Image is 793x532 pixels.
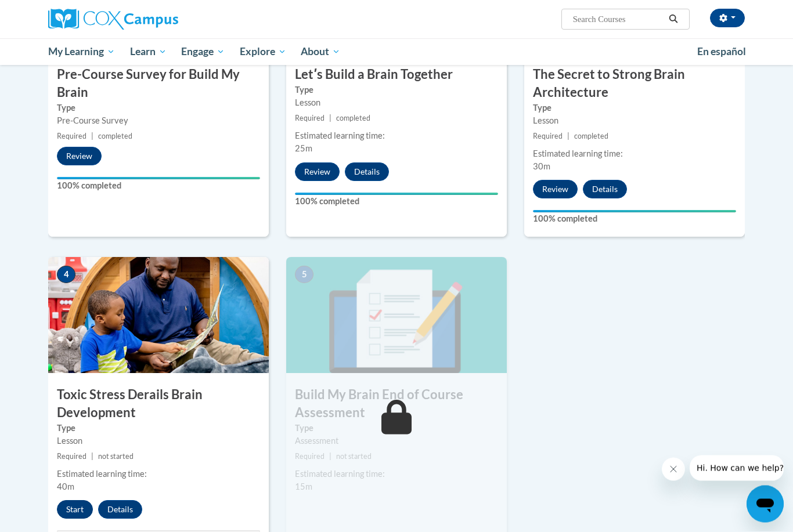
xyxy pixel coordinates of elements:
span: completed [336,114,370,123]
img: Cox Campus [48,9,178,30]
span: Required [57,453,86,461]
h3: Letʹs Build a Brain Together [286,66,507,84]
a: Engage [174,38,232,65]
span: Required [533,132,563,141]
span: not started [98,453,134,461]
span: 30m [533,162,550,172]
input: Search Courses [572,12,665,26]
label: 100% completed [533,213,736,226]
button: Search [665,12,682,26]
label: Type [295,422,498,435]
div: Estimated learning time: [295,130,498,143]
span: My Learning [48,45,115,59]
span: En español [697,45,746,57]
label: 100% completed [295,196,498,208]
div: Estimated learning time: [533,148,736,161]
h3: Build My Brain End of Course Assessment [286,386,507,422]
label: Type [295,84,498,97]
span: | [91,453,93,461]
iframe: Button to launch messaging window [747,486,784,523]
a: Cox Campus [48,9,269,30]
span: | [329,453,331,461]
a: Explore [232,38,294,65]
div: Pre-Course Survey [57,115,260,128]
span: completed [574,132,608,141]
span: Required [295,114,325,123]
a: Learn [122,38,174,65]
h3: The Secret to Strong Brain Architecture [524,66,745,102]
h3: Pre-Course Survey for Build My Brain [48,66,269,102]
label: Type [533,102,736,115]
div: Your progress [57,178,260,180]
span: 25m [295,144,312,154]
div: Main menu [31,38,762,65]
span: | [91,132,93,141]
span: 5 [295,266,313,284]
span: Learn [130,45,167,59]
img: Course Image [286,258,507,374]
button: Account Settings [710,9,745,27]
a: En español [690,39,754,64]
span: Required [295,453,325,461]
span: completed [98,132,132,141]
a: About [294,38,348,65]
a: My Learning [41,38,122,65]
span: 40m [57,482,74,492]
span: About [301,45,340,59]
div: Your progress [533,211,736,213]
span: Required [57,132,86,141]
div: Your progress [295,193,498,196]
span: 15m [295,482,312,492]
label: Type [57,102,260,115]
span: 4 [57,266,75,284]
button: Review [57,147,102,166]
button: Start [57,501,93,519]
button: Details [583,180,627,199]
button: Review [533,180,578,199]
div: Estimated learning time: [57,468,260,481]
iframe: Message from company [690,455,784,481]
span: Explore [240,45,286,59]
span: | [329,114,331,123]
iframe: Close message [662,458,685,481]
span: | [567,132,569,141]
button: Details [345,163,389,182]
span: not started [336,453,372,461]
button: Review [295,163,340,182]
span: Engage [181,45,225,59]
div: Assessment [295,435,498,448]
button: Details [98,501,142,519]
img: Course Image [48,258,269,374]
label: 100% completed [57,180,260,193]
div: Lesson [57,435,260,448]
label: Type [57,422,260,435]
h3: Toxic Stress Derails Brain Development [48,386,269,422]
div: Lesson [533,115,736,128]
div: Lesson [295,97,498,110]
div: Estimated learning time: [295,468,498,481]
